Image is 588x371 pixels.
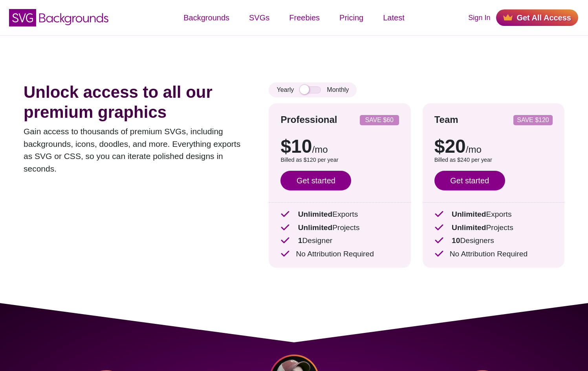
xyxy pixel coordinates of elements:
[434,209,553,220] p: Exports
[434,114,458,125] strong: Team
[174,6,239,29] a: Backgrounds
[280,137,399,156] p: $10
[279,6,330,29] a: Freebies
[280,249,399,260] p: No Attribution Required
[280,222,399,234] p: Projects
[452,223,486,232] strong: Unlimited
[298,210,332,218] strong: Unlimited
[452,236,460,245] strong: 10
[373,6,414,29] a: Latest
[434,235,553,247] p: Designers
[330,6,373,29] a: Pricing
[298,223,332,232] strong: Unlimited
[466,144,482,155] span: /mo
[280,209,399,220] p: Exports
[24,82,245,122] h1: Unlock access to all our premium graphics
[468,13,490,23] a: Sign In
[280,156,399,164] p: Billed as $120 per year
[312,144,328,155] span: /mo
[280,114,337,125] strong: Professional
[434,249,553,260] p: No Attribution Required
[280,235,399,247] p: Designer
[280,171,351,190] a: Get started
[269,82,357,97] div: Yearly Monthly
[298,236,302,245] strong: 1
[496,9,578,26] a: Get All Access
[24,125,245,175] p: Gain access to thousands of premium SVGs, including backgrounds, icons, doodles, and more. Everyt...
[434,222,553,234] p: Projects
[517,117,550,123] p: SAVE $120
[239,6,279,29] a: SVGs
[452,210,486,218] strong: Unlimited
[434,137,553,156] p: $20
[434,171,505,190] a: Get started
[434,156,553,164] p: Billed as $240 per year
[363,117,396,123] p: SAVE $60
